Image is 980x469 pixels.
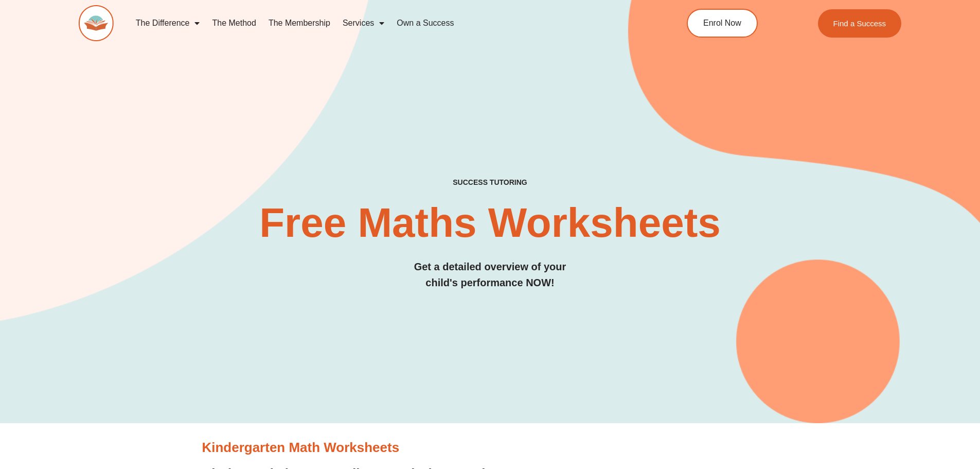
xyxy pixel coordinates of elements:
[703,19,741,27] span: Enrol Now
[390,11,460,35] a: Own a Success
[206,11,262,35] a: The Method
[202,439,778,457] h3: Kindergarten Math Worksheets
[262,11,336,35] a: The Membership
[336,11,390,35] a: Services
[130,11,640,35] nav: Menu
[833,20,886,27] span: Find a Success
[818,9,902,38] a: Find a Success
[79,202,902,244] h2: Free Maths Worksheets​
[79,259,902,291] h3: Get a detailed overview of your child's performance NOW!
[687,9,758,38] a: Enrol Now
[79,178,902,187] h4: SUCCESS TUTORING​
[130,11,206,35] a: The Difference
